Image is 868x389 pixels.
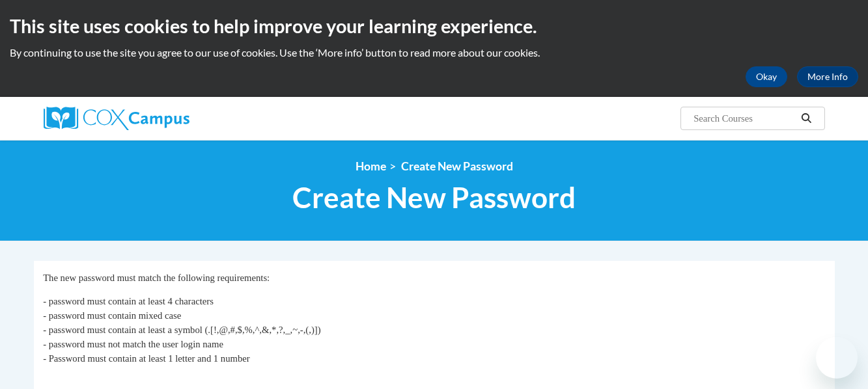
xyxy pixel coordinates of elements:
p: By continuing to use the site you agree to our use of cookies. Use the ‘More info’ button to read... [10,46,858,60]
h2: This site uses cookies to help improve your learning experience. [10,13,858,39]
button: Okay [746,66,787,87]
span: - password must contain at least 4 characters - password must contain mixed case - password must ... [43,296,320,364]
a: Home [356,159,386,173]
img: Cox Campus [44,107,189,130]
a: Cox Campus [44,107,291,130]
iframe: Button to launch messaging window [816,337,858,379]
span: The new password must match the following requirements: [43,273,270,283]
input: Search Courses [692,111,796,126]
button: Search [796,111,816,126]
a: More Info [797,66,858,87]
span: Create New Password [401,159,513,173]
span: Create New Password [292,180,576,215]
